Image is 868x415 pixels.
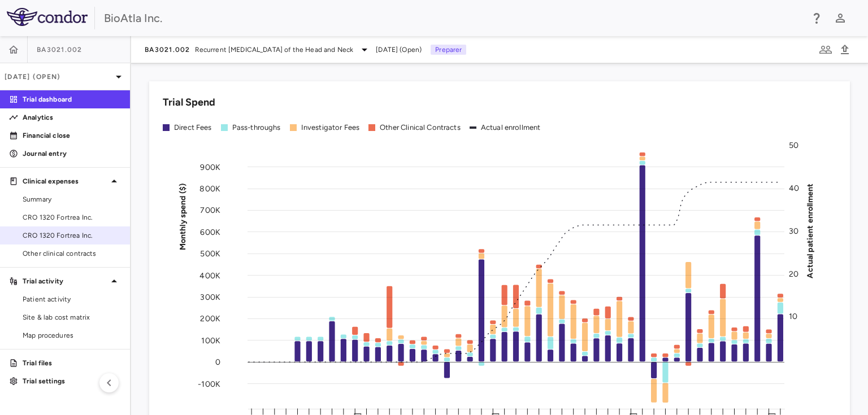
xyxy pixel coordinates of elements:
tspan: 800K [199,184,220,194]
p: [DATE] (Open) [5,72,112,82]
p: Financial close [23,130,121,141]
tspan: 900K [200,162,220,172]
tspan: 100K [201,335,220,345]
span: [DATE] (Open) [376,45,422,55]
tspan: 400K [199,270,220,280]
span: Patient activity [23,294,121,304]
tspan: 10 [789,312,797,321]
span: Other clinical contracts [23,248,121,259]
span: BA3021.002 [145,45,190,54]
p: Preparer [431,45,466,55]
span: Recurrent [MEDICAL_DATA] of the Head and Neck [195,45,354,55]
p: Clinical expenses [23,176,107,186]
span: Map procedures [23,330,121,340]
div: Pass-throughs [232,123,281,133]
span: CRO 1320 Fortrea Inc. [23,230,121,241]
tspan: 700K [200,206,220,215]
div: Actual enrollment [481,123,541,133]
p: Trial settings [23,376,121,386]
tspan: Monthly spend ($) [178,183,188,250]
tspan: 500K [200,249,220,259]
tspan: 0 [215,357,220,367]
tspan: 30 [789,226,798,235]
span: Summary [23,194,121,204]
span: CRO 1320 Fortrea Inc. [23,212,121,222]
p: Trial activity [23,276,107,286]
span: BA3021.002 [37,45,83,54]
span: Site & lab cost matrix [23,312,121,322]
tspan: Actual patient enrollment [805,183,815,278]
p: Journal entry [23,148,121,159]
p: Analytics [23,112,121,123]
h6: Trial Spend [163,95,215,110]
tspan: 20 [789,269,798,278]
tspan: 200K [200,314,220,324]
img: logo-full-SnFGN8VE.png [7,8,88,26]
tspan: -100K [198,379,220,388]
div: Investigator Fees [301,123,360,133]
p: Trial files [23,358,121,368]
div: Direct Fees [174,123,212,133]
tspan: 300K [200,292,220,302]
p: Trial dashboard [23,94,121,104]
tspan: 50 [789,141,798,150]
div: BioAtla Inc. [104,10,802,27]
div: Other Clinical Contracts [380,123,461,133]
tspan: 600K [200,227,220,237]
tspan: 40 [789,183,799,193]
